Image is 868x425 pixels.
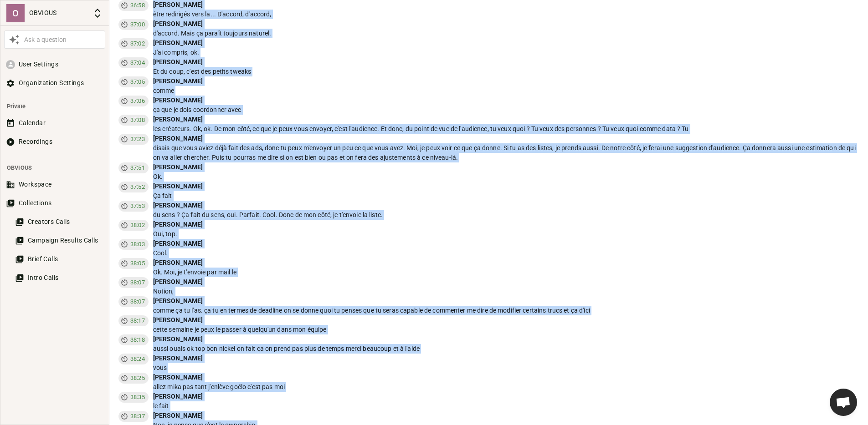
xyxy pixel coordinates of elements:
div: [PERSON_NAME] [153,182,859,191]
span: 38:03 [127,240,149,249]
div: [PERSON_NAME] [153,220,859,229]
div: ça que je dois coordonner avec [153,105,859,115]
span: 38:02 [127,221,149,230]
span: 37:00 [127,20,149,29]
div: [PERSON_NAME] [153,296,859,306]
span: 37:02 [127,39,149,48]
span: 37:53 [127,202,149,211]
span: 38:24 [127,354,149,364]
div: du sens ? Ça fait du sens, oui. Parfait. Cool. Donc de mon côté, je t'envoie la liste. [153,210,859,220]
div: être redirigés vers la... D'accord, d'accord, [153,10,859,19]
div: 38:24 [118,354,149,364]
button: Collections [4,195,105,212]
button: Calendar [4,115,105,132]
div: comme ça tu l'as. ça tu en termes de deadline on se donne quoi tu penses que tu seras capable de ... [153,306,859,315]
div: 37:23 [118,134,149,145]
span: 38:07 [127,278,149,287]
div: 37:05 [118,76,149,87]
div: vous [153,363,859,373]
div: [PERSON_NAME] [153,334,859,344]
div: Et du coup, c'est des petits tweaks [153,67,859,76]
div: 37:04 [118,57,149,68]
div: aussi ouais ok top bon nickel on fait ça on prend pas plus de temps merci beaucoup et à l'aide [153,344,859,354]
span: 37:06 [127,96,149,106]
div: 37:52 [118,182,149,192]
div: Ok. Moi, je t'envoie par mail le [153,268,859,277]
div: [PERSON_NAME] [153,373,859,382]
span: 37:51 [127,163,149,172]
div: 37:00 [118,19,149,30]
div: 38:17 [118,315,149,326]
span: 38:18 [127,335,149,344]
div: [PERSON_NAME] [153,38,859,48]
div: [PERSON_NAME] [153,57,859,67]
div: Oui, top. [153,229,859,239]
span: 38:35 [127,393,149,402]
div: [PERSON_NAME] [153,76,859,86]
div: 38:07 [118,296,149,307]
div: [PERSON_NAME] [153,411,859,420]
div: 38:03 [118,239,149,250]
div: 37:51 [118,162,149,173]
a: User Settings [4,56,105,73]
a: Workspace [4,176,105,193]
div: 38:02 [118,220,149,231]
span: 38:05 [127,259,149,268]
li: Private [4,98,105,115]
div: [PERSON_NAME] [153,19,859,29]
div: 37:08 [118,115,149,126]
span: 37:05 [127,77,149,86]
span: 38:07 [127,297,149,306]
div: J'ai compris, ok. [153,48,859,57]
button: Organization Settings [4,75,105,91]
span: 37:04 [127,58,149,67]
button: Brief Calls [13,251,105,268]
a: Recordings [4,133,105,150]
div: le fait [153,401,859,411]
span: 38:17 [127,316,149,325]
div: [PERSON_NAME] [153,277,859,287]
div: Ouvrir le chat [830,389,857,416]
div: allez mika pas tant j'enlève goélo c'est pas moi [153,382,859,392]
div: 38:18 [118,334,149,345]
div: [PERSON_NAME] [153,354,859,363]
button: Awesile Icon [6,32,22,47]
div: 38:25 [118,373,149,384]
div: [PERSON_NAME] [153,96,859,105]
div: Ask a question [22,35,103,45]
div: Cool. [153,248,859,258]
span: 36:58 [127,1,149,10]
div: Ça fait [153,191,859,201]
button: Creators Calls [13,213,105,230]
div: [PERSON_NAME] [153,239,859,248]
span: 38:37 [127,412,149,421]
div: [PERSON_NAME] [153,201,859,210]
div: [PERSON_NAME] [153,315,859,325]
button: Campaign Results Calls [13,232,105,249]
div: [PERSON_NAME] [153,134,859,143]
div: [PERSON_NAME] [153,115,859,124]
div: 38:35 [118,392,149,403]
div: comme [153,86,859,96]
div: les créateurs. Ok, ok. De mon côté, ce que je peux vous envoyer, c'est l'audience. Et donc, du po... [153,124,859,134]
span: 37:08 [127,116,149,125]
div: disais que vous aviez déjà fait des ads, donc tu peux m'envoyer un peu ce que vous avez. Moi, je ... [153,143,859,162]
span: 37:52 [127,182,149,192]
div: 38:05 [118,258,149,269]
div: cette semaine je peux le passer à quelqu'un dans mon équipe [153,325,859,334]
span: 38:25 [127,374,149,383]
div: [PERSON_NAME] [153,258,859,268]
button: Intro Calls [13,269,105,286]
p: OBVIOUS [29,8,88,18]
div: d'accord. Mais ça paraît toujours naturel. [153,29,859,38]
div: 37:06 [118,96,149,106]
div: 38:07 [118,277,149,288]
span: 37:23 [127,135,149,144]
